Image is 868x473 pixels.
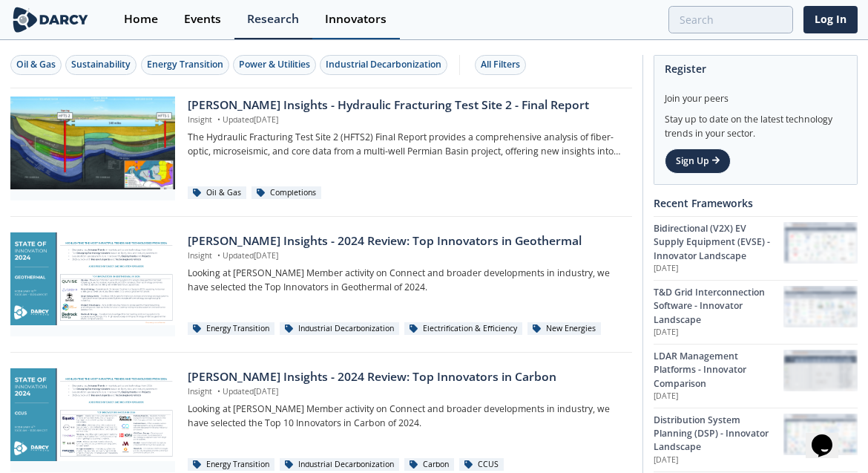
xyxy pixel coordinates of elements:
div: Innovators [325,13,387,25]
div: Research [247,13,299,25]
a: Distribution System Planning (DSP) - Innovator Landscape [DATE] Distribution System Planning (DSP... [654,408,858,472]
div: Carbon [404,458,454,472]
div: Oil & Gas [16,58,56,71]
div: Energy Transition [147,58,223,71]
div: Completions [251,186,321,200]
div: CCUS [459,458,504,472]
div: Energy Transition [188,322,274,336]
button: Industrial Decarbonization [320,55,447,75]
div: T&D Grid Interconnection Software - Innovator Landscape [654,286,783,327]
a: LDAR Management Platforms - Innovator Comparison [DATE] LDAR Management Platforms - Innovator Com... [654,344,858,408]
span: • [214,114,223,125]
div: Bidirectional (V2X) EV Supply Equipment (EVSE) - Innovator Landscape [654,222,783,263]
div: New Energies [527,322,601,336]
div: [PERSON_NAME] Insights - 2024 Review: Top Innovators in Carbon [188,368,622,386]
p: Insight Updated [DATE] [188,250,622,262]
div: Industrial Decarbonization [326,58,441,71]
div: Sustainability [71,58,131,71]
div: Electrification & Efficiency [404,322,522,336]
img: logo-wide.svg [10,7,91,33]
div: Events [184,13,221,25]
div: LDAR Management Platforms - Innovator Comparison [654,350,783,391]
p: Insight Updated [DATE] [188,114,622,126]
p: Looking at [PERSON_NAME] Member activity on Connect and broader developments in industry, we have... [188,402,622,430]
button: Oil & Gas [10,55,62,75]
div: Join your peers [665,82,846,105]
a: Darcy Insights - Hydraulic Fracturing Test Site 2 - Final Report preview [PERSON_NAME] Insights -... [10,97,632,200]
p: [DATE] [654,454,783,466]
div: Power & Utilities [239,58,310,71]
button: Sustainability [65,55,137,75]
div: All Filters [481,58,520,71]
a: Darcy Insights - 2024 Review: Top Innovators in Carbon preview [PERSON_NAME] Insights - 2024 Revi... [10,368,632,472]
p: [DATE] [654,263,783,275]
input: Advanced Search [668,6,793,33]
div: Recent Frameworks [654,190,858,216]
div: Energy Transition [188,458,274,472]
div: Home [124,13,158,25]
div: [PERSON_NAME] Insights - Hydraulic Fracturing Test Site 2 - Final Report [188,97,622,114]
a: Bidirectional (V2X) EV Supply Equipment (EVSE) - Innovator Landscape [DATE] Bidirectional (V2X) E... [654,216,858,280]
div: [PERSON_NAME] Insights - 2024 Review: Top Innovators in Geothermal [188,232,622,250]
div: Industrial Decarbonization [280,458,399,472]
p: Looking at [PERSON_NAME] Member activity on Connect and broader developments in industry, we have... [188,267,622,294]
p: Insight Updated [DATE] [188,386,622,398]
p: [DATE] [654,327,783,339]
button: Power & Utilities [233,55,316,75]
span: • [214,386,223,397]
span: • [214,250,223,261]
a: Sign Up [665,149,731,174]
button: Energy Transition [141,55,229,75]
iframe: chat widget [806,414,853,458]
div: Register [665,56,846,82]
div: Stay up to date on the latest technology trends in your sector. [665,105,846,140]
div: Industrial Decarbonization [280,322,399,336]
a: Darcy Insights - 2024 Review: Top Innovators in Geothermal preview [PERSON_NAME] Insights - 2024 ... [10,232,632,336]
p: [DATE] [654,391,783,402]
a: Log In [803,6,858,33]
div: Distribution System Planning (DSP) - Innovator Landscape [654,414,783,454]
button: All Filters [475,55,526,75]
div: Oil & Gas [188,186,246,200]
a: T&D Grid Interconnection Software - Innovator Landscape [DATE] T&D Grid Interconnection Software ... [654,280,858,344]
p: The Hydraulic Fracturing Test Site 2 (HFTS2) Final Report provides a comprehensive analysis of fi... [188,131,622,158]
